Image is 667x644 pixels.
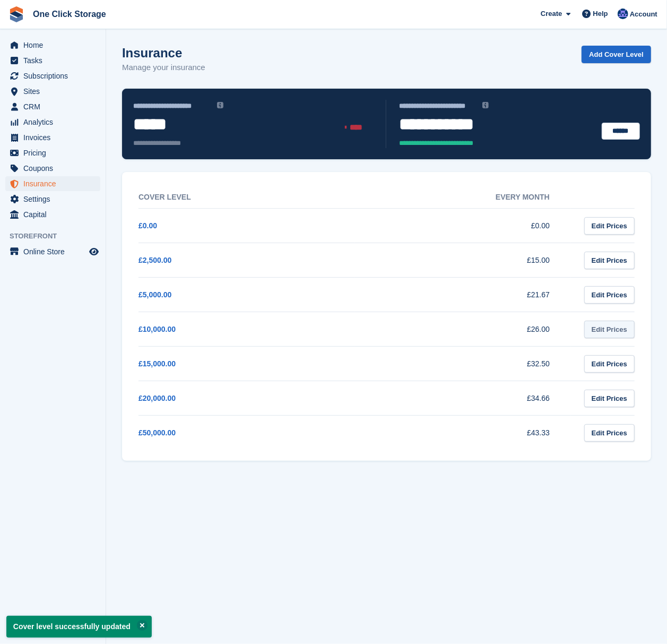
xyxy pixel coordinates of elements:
a: menu [5,130,100,145]
a: menu [5,192,100,207]
a: £15,000.00 [138,359,176,368]
a: £0.00 [138,221,157,230]
h1: Insurance [122,46,205,60]
span: Tasks [23,53,87,68]
a: menu [5,244,100,259]
img: stora-icon-8386f47178a22dfd0bd8f6a31ec36ba5ce8667c1dd55bd0f319d3a0aa187defe.svg [8,6,24,22]
span: Help [593,8,608,19]
th: Every month [355,186,571,209]
a: menu [5,161,100,176]
span: Insurance [23,176,87,191]
span: Invoices [23,130,87,145]
td: £0.00 [355,209,571,243]
span: Analytics [23,115,87,130]
a: menu [5,53,100,68]
img: Thomas [618,8,628,19]
a: One Click Storage [29,5,110,23]
a: £20,000.00 [138,394,176,402]
span: Settings [23,192,87,207]
td: £26.00 [355,312,571,347]
span: Storefront [10,231,106,242]
a: Edit Prices [584,424,635,442]
a: menu [5,207,100,222]
span: Account [630,9,657,20]
span: Create [541,8,562,19]
span: CRM [23,99,87,114]
span: Coupons [23,161,87,176]
a: menu [5,68,100,83]
span: Sites [23,84,87,99]
a: Edit Prices [584,390,635,407]
a: menu [5,115,100,130]
a: Edit Prices [584,252,635,269]
td: £32.50 [355,347,571,381]
th: Cover Level [138,186,355,209]
img: icon-info-grey-7440780725fd019a000dd9b08b2336e03edf1995a4989e88bcd33f0948082b44.svg [217,102,223,108]
span: Subscriptions [23,68,87,83]
a: £2,500.00 [138,256,171,264]
a: Edit Prices [584,217,635,235]
p: Manage your insurance [122,62,205,74]
a: Edit Prices [584,355,635,373]
td: £15.00 [355,243,571,278]
a: menu [5,176,100,191]
span: Home [23,38,87,53]
a: £5,000.00 [138,290,171,299]
a: Edit Prices [584,286,635,304]
a: Edit Prices [584,321,635,338]
a: menu [5,99,100,114]
a: menu [5,38,100,53]
span: Pricing [23,145,87,160]
p: Cover level successfully updated [6,616,152,638]
a: Add Cover Level [582,46,651,63]
a: menu [5,84,100,99]
span: Capital [23,207,87,222]
span: Online Store [23,244,87,259]
img: icon-info-grey-7440780725fd019a000dd9b08b2336e03edf1995a4989e88bcd33f0948082b44.svg [482,102,489,108]
td: £34.66 [355,381,571,416]
a: menu [5,145,100,160]
a: Preview store [88,245,100,258]
td: £43.33 [355,416,571,450]
a: £10,000.00 [138,325,176,333]
td: £21.67 [355,278,571,312]
a: £50,000.00 [138,428,176,437]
